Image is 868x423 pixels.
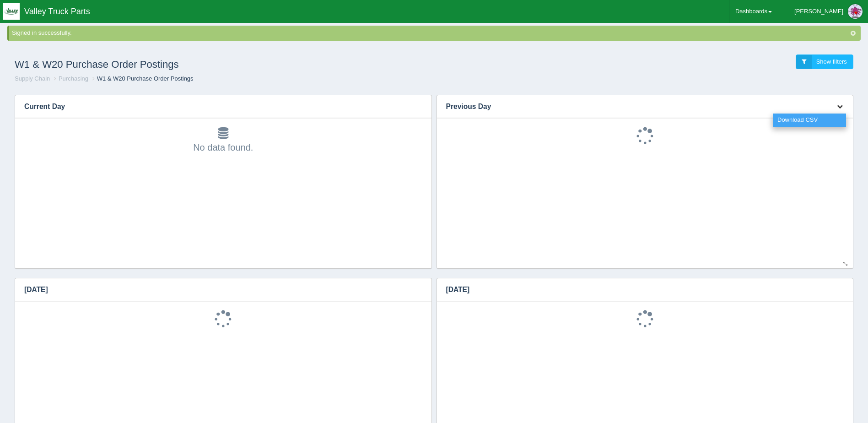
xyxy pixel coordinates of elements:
a: Show filters [796,54,853,70]
h3: [DATE] [437,278,840,301]
li: W1 & W20 Purchase Order Postings [90,75,194,83]
span: Valley Truck Parts [24,7,90,16]
a: Download CSV [773,114,846,127]
span: Show filters [816,58,847,65]
img: q1blfpkbivjhsugxdrfq.png [3,3,20,20]
h1: W1 & W20 Purchase Order Postings [15,54,434,75]
h3: Current Day [15,95,418,118]
img: Profile Picture [848,4,863,19]
h3: Previous Day [437,95,825,118]
h3: [DATE] [15,278,418,301]
div: No data found. [24,127,422,154]
a: Supply Chain [15,75,50,82]
div: [PERSON_NAME] [794,2,843,21]
a: Purchasing [59,75,88,82]
div: Signed in successfully. [12,29,859,38]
